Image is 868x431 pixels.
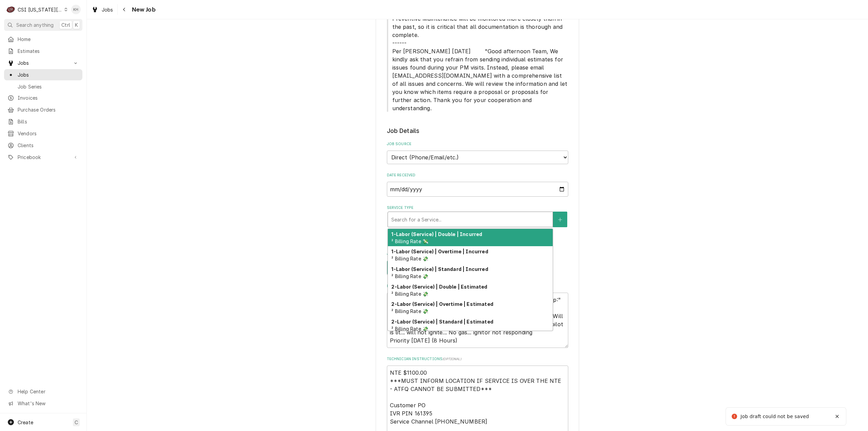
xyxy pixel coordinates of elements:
[391,308,428,314] span: ² Billing Rate 💸
[387,283,568,289] label: Reason For Call
[391,249,488,254] strong: 1-Labor (Service) | Overtime | Incurred
[391,256,428,261] span: ² Billing Rate 💸
[391,326,428,332] span: ² Billing Rate 💸
[4,81,82,92] a: Job Series
[18,47,79,55] span: Estimates
[387,251,568,256] label: Job Type
[102,6,113,13] span: Jobs
[18,106,79,113] span: Purchase Orders
[71,5,81,14] div: KH
[741,413,810,420] div: Job draft could not be saved
[4,45,82,57] a: Estimates
[387,205,568,243] div: Service Type
[119,4,130,15] button: Navigate back
[387,141,568,147] label: Job Source
[16,21,54,28] span: Search anything
[391,301,493,307] strong: 2-Labor (Service) | Overtime | Estimated
[387,173,568,197] div: Date Received
[4,386,82,397] a: Go to Help Center
[4,34,82,45] a: Home
[387,293,568,348] textarea: KITCHEN / Cooking/Kitchen Equipment / Pasta Cooker "Equip:" Food Service Beverage Equipment "Tag ...
[4,92,82,103] a: Invoices
[4,104,82,115] a: Purchase Orders
[387,283,568,348] div: Reason For Call
[387,141,568,164] div: Job Source
[4,152,82,163] a: Go to Pricebook
[558,217,562,222] svg: Create New Service
[4,140,82,151] a: Clients
[4,116,82,127] a: Bills
[18,400,78,407] span: What's New
[4,398,82,409] a: Go to What's New
[75,419,78,426] span: C
[4,69,82,80] a: Jobs
[18,118,79,125] span: Bills
[18,94,79,101] span: Invoices
[387,227,568,238] div: Field Errors
[387,126,568,135] legend: Job Details
[18,154,69,161] span: Pricebook
[18,142,79,149] span: Clients
[387,173,568,178] label: Date Received
[391,273,428,279] span: ² Billing Rate 💸
[130,5,156,14] span: New Job
[391,319,493,325] strong: 2-Labor (Service) | Standard | Estimated
[391,231,482,237] strong: 1-Labor (Service) | Double | Incurred
[18,71,79,78] span: Jobs
[387,182,568,197] input: yyyy-mm-dd
[61,21,70,28] span: Ctrl
[6,5,16,14] div: CSI Kansas City's Avatar
[4,128,82,139] a: Vendors
[18,59,69,66] span: Jobs
[387,356,568,362] label: Technician Instructions
[391,284,487,290] strong: 2-Labor (Service) | Double | Estimated
[4,19,82,31] button: Search anythingCtrlK
[18,83,79,90] span: Job Series
[18,6,62,13] div: CSI [US_STATE][GEOGRAPHIC_DATA]
[4,57,82,68] a: Go to Jobs
[18,36,79,43] span: Home
[391,291,428,297] span: ² Billing Rate 💸
[6,5,16,14] div: C
[18,130,79,137] span: Vendors
[391,238,428,244] span: ² Billing Rate 💸
[75,21,78,28] span: K
[387,205,568,211] label: Service Type
[18,419,33,425] span: Create
[71,5,81,14] div: Kelsey Hetlage's Avatar
[553,212,567,227] button: Create New Service
[391,266,488,272] strong: 1-Labor (Service) | Standard | Incurred
[387,251,568,275] div: Job Type
[89,4,116,15] a: Jobs
[442,357,461,361] span: ( optional )
[18,388,78,395] span: Help Center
